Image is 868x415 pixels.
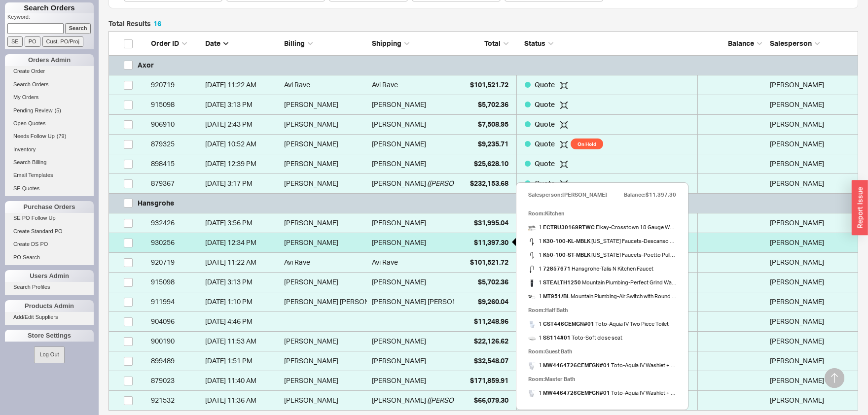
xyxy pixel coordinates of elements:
[151,134,200,154] div: 879325
[474,159,508,168] span: $25,628.10
[151,154,200,173] div: 898415
[528,390,536,397] img: MW4464726CEFG_01_hqhr9p
[543,334,571,341] b: SS114#01
[151,114,200,134] div: 906910
[703,38,762,48] div: Balance
[372,252,398,272] div: Avi Rave
[770,134,853,154] div: Adina Golomb
[108,20,161,27] h5: Total Results
[470,258,508,266] span: $101,521.72
[205,351,279,371] div: 2/17/25 1:51 PM
[5,226,94,237] a: Create Standard PO
[535,120,556,128] span: Quote
[478,277,508,286] span: $5,702.36
[528,279,536,287] img: Product-Image-STEALTH1250_dixit9
[770,114,853,134] div: Adina Golomb
[372,95,426,114] div: [PERSON_NAME]
[770,75,853,95] div: Adina Golomb
[153,19,161,28] span: 16
[528,293,536,301] img: 156778
[528,224,536,232] img: ECTRU30169RTWC_RD_bundle_ddvgzs
[205,95,279,114] div: 5/5/25 3:13 PM
[528,262,653,276] a: 1 72857671 Hansgrohe-Talis N Kitchen Faucet
[284,213,367,233] div: [PERSON_NAME]
[372,39,401,47] span: Shipping
[284,351,367,371] div: [PERSON_NAME]
[205,38,279,48] div: Date
[205,233,279,252] div: 7/28/25 12:34 PM
[528,276,676,289] a: 1 STEALTH1250 Mountain Plumbing-Perfect Grind Waste Disposer – Continuous Feed 3-Bolt Mount 1-1/4 HP
[284,233,367,252] div: [PERSON_NAME]
[108,351,858,371] a: 899489[DATE] 1:51 PM[PERSON_NAME][PERSON_NAME]$32,548.07Quote [PERSON_NAME]
[770,371,853,390] div: Adina Golomb
[205,173,279,193] div: 10/31/24 3:17 PM
[57,133,67,139] span: ( 79 )
[65,23,91,34] input: Search
[205,272,279,292] div: 5/5/25 3:13 PM
[770,213,853,233] div: Adina Golomb
[372,351,426,371] div: [PERSON_NAME]
[205,75,279,95] div: 6/5/25 11:22 AM
[284,272,367,292] div: [PERSON_NAME]
[543,251,590,258] b: K50-100-ST-MBLK
[372,38,455,48] div: Shipping
[470,80,508,89] span: $101,521.72
[528,303,676,317] div: Room: Half Bath
[372,292,482,311] div: [PERSON_NAME] [PERSON_NAME]
[108,273,858,292] a: 915098[DATE] 3:13 PM[PERSON_NAME][PERSON_NAME]$5,702.36Quote [PERSON_NAME]
[284,371,367,390] div: [PERSON_NAME]
[5,79,94,90] a: Search Orders
[151,272,200,292] div: 915098
[5,312,94,322] a: Add/Edit Suppliers
[138,193,174,213] h5: Hansgrohe
[151,292,200,311] div: 911994
[284,173,367,193] div: [PERSON_NAME]
[770,311,853,331] div: Adina Golomb
[25,36,40,47] input: PO
[372,233,426,252] div: [PERSON_NAME]
[528,252,536,259] img: K50-100-ST-MBLK_lmkgni
[543,362,610,369] b: MW4464726CEMFGN#01
[151,351,200,371] div: 899489
[474,238,508,246] span: $11,397.30
[205,331,279,351] div: 2/20/25 11:53 AM
[5,2,94,13] h1: Search Orders
[205,390,279,410] div: 10/7/24 11:36 AM
[5,131,94,141] a: Needs Follow Up(79)
[7,13,94,23] p: Keyword:
[528,345,676,358] div: Room: Guest Bath
[13,107,53,113] span: Pending Review
[543,279,581,286] b: STEALTH1250
[372,390,426,410] div: [PERSON_NAME]
[528,317,669,331] a: 1 CST446CEMGN#01 Toto-Aquia IV Two Piece Toilet
[108,332,858,351] a: 900190[DATE] 11:53 AM[PERSON_NAME][PERSON_NAME]$22,126.62Quote [PERSON_NAME]
[7,36,23,47] input: SE
[770,272,853,292] div: Adina Golomb
[205,252,279,272] div: 6/5/25 11:22 AM
[528,266,536,273] img: 154__hpr02296_tif_bdgdfc
[528,321,536,328] img: yarf7zpfauqceftsv4al
[427,173,485,193] span: ( [PERSON_NAME] )
[151,233,200,252] div: 930256
[5,170,94,180] a: Email Templates
[205,292,279,311] div: 4/22/25 1:10 PM
[5,201,94,213] div: Purchase Orders
[543,265,571,272] b: 72857671
[478,120,508,128] span: $7,508.95
[770,292,853,311] div: Adina Golomb
[108,154,858,174] a: 898415[DATE] 12:39 PM[PERSON_NAME][PERSON_NAME]$25,628.10Quote [PERSON_NAME]
[474,396,508,404] span: $66,079.30
[474,356,508,365] span: $32,548.07
[284,39,305,47] span: Billing
[543,238,590,244] b: K30-100-KL-MBLK
[372,173,426,193] div: [PERSON_NAME]
[5,213,94,223] a: SE PO Follow Up
[372,134,426,154] div: [PERSON_NAME]
[372,272,426,292] div: [PERSON_NAME]
[770,39,812,47] span: Salesperson
[108,95,858,115] a: 915098[DATE] 3:13 PM[PERSON_NAME][PERSON_NAME]$5,702.36Quote [PERSON_NAME]
[5,252,94,263] a: PO Search
[42,36,83,47] input: Cust. PO/Proj
[543,224,595,231] b: ECTRU30169RTWC
[535,100,556,108] span: Quote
